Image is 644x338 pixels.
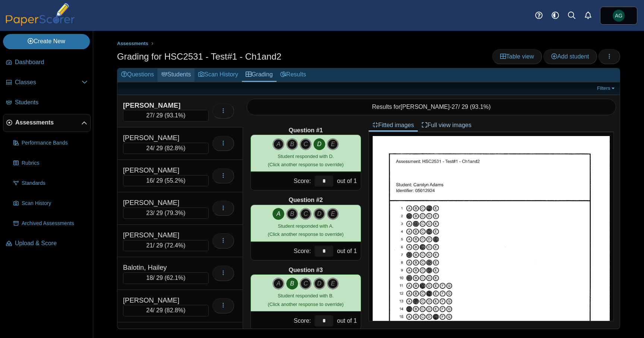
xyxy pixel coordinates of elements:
[15,58,88,66] span: Dashboard
[167,112,183,119] span: 93.1%
[300,138,312,150] i: C
[268,154,344,167] small: (Click another response to override)
[289,266,323,274] b: Question #3
[600,7,637,25] a: Asena Goren
[369,119,418,132] a: Fitted images
[543,49,597,64] a: Add student
[251,312,313,330] div: Score:
[580,7,596,24] a: Alerts
[335,172,360,190] div: out of 1
[22,159,88,167] span: Rubrics
[335,242,360,260] div: out of 1
[117,50,281,63] h1: Grading for HSC2531 - Test#1 - Ch1and2
[146,210,153,216] span: 23
[268,223,344,237] small: (Click another response to override)
[158,68,195,82] a: Students
[327,208,339,220] i: E
[418,119,475,132] a: Full view images
[3,114,91,132] a: Assessments
[123,208,209,219] div: / 29 ( )
[452,104,458,110] span: 27
[146,145,153,151] span: 24
[313,208,325,220] i: D
[335,312,360,330] div: out of 1
[22,220,88,227] span: Archived Assessments
[3,20,78,27] a: PaperScorer
[3,3,78,26] img: PaperScorer
[123,296,198,305] div: [PERSON_NAME]
[123,175,209,186] div: / 29 ( )
[117,68,158,82] a: Questions
[251,172,313,190] div: Score:
[10,195,91,212] a: Scan History
[3,54,91,72] a: Dashboard
[313,138,325,150] i: D
[242,68,277,82] a: Grading
[167,275,183,281] span: 62.1%
[3,94,91,112] a: Students
[10,154,91,172] a: Rubrics
[551,53,589,60] span: Add student
[278,293,334,298] span: Student responded with B.
[500,53,534,60] span: Table view
[289,196,323,204] b: Question #2
[10,134,91,152] a: Performance Bands
[123,143,209,154] div: / 29 ( )
[10,215,91,233] a: Archived Assessments
[146,307,153,313] span: 24
[22,139,88,147] span: Performance Bands
[272,138,284,150] i: A
[327,138,339,150] i: E
[123,305,209,316] div: / 29 ( )
[3,34,90,49] a: Create New
[146,177,153,184] span: 16
[472,104,489,110] span: 93.1%
[123,263,198,272] div: Balotin, Hailey
[167,242,183,249] span: 72.4%
[123,165,198,175] div: [PERSON_NAME]
[146,242,153,249] span: 21
[268,293,344,307] small: (Click another response to override)
[123,328,198,338] div: [PERSON_NAME][DEMOGRAPHIC_DATA]
[146,275,153,281] span: 18
[278,154,334,159] span: Student responded with D.
[15,78,82,86] span: Classes
[167,210,183,216] span: 79.3%
[15,98,88,107] span: Students
[10,174,91,192] a: Standards
[195,68,242,82] a: Scan History
[123,272,209,284] div: / 29 ( )
[22,180,88,187] span: Standards
[146,112,153,119] span: 27
[286,138,298,150] i: B
[22,200,88,207] span: Scan History
[492,49,542,64] a: Table view
[123,133,198,143] div: [PERSON_NAME]
[123,230,198,240] div: [PERSON_NAME]
[313,278,325,290] i: D
[300,278,312,290] i: C
[15,119,81,127] span: Assessments
[3,74,91,92] a: Classes
[272,208,284,220] i: A
[123,198,198,208] div: [PERSON_NAME]
[3,235,91,253] a: Upload & Score
[272,278,284,290] i: A
[401,104,450,110] span: [PERSON_NAME]
[123,110,209,121] div: / 29 ( )
[278,223,334,229] span: Student responded with A.
[289,126,323,135] b: Question #1
[286,278,298,290] i: B
[167,145,183,151] span: 82.8%
[247,99,616,115] div: Results for - / 29 ( )
[123,101,198,110] div: [PERSON_NAME]
[615,13,622,18] span: Asena Goren
[300,208,312,220] i: C
[167,307,183,313] span: 82.8%
[286,208,298,220] i: B
[115,39,150,48] a: Assessments
[123,240,209,251] div: / 29 ( )
[613,10,625,22] span: Asena Goren
[117,41,148,46] span: Assessments
[595,85,618,92] a: Filters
